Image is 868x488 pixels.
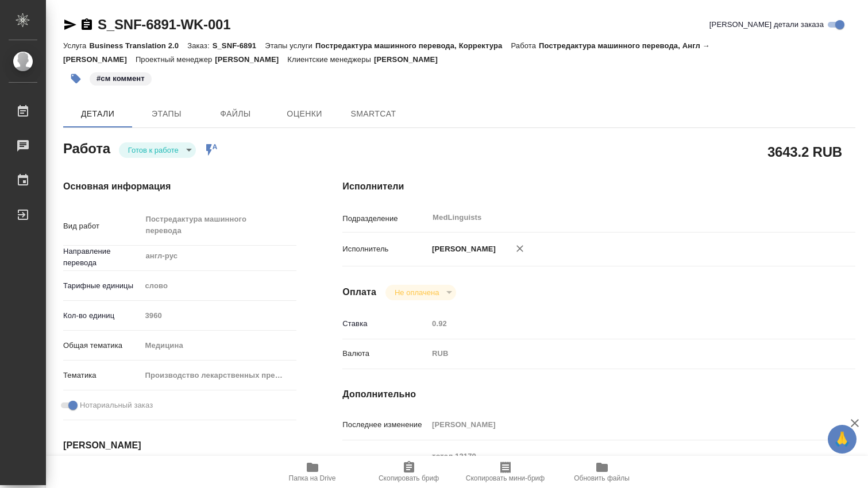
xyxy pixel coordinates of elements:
[88,73,153,83] span: см коммент
[63,280,141,292] p: Тарифные единицы
[63,66,88,91] button: Добавить тэг
[141,366,296,385] div: Производство лекарственных препаратов
[374,55,446,64] p: [PERSON_NAME]
[428,315,812,332] input: Пустое поле
[63,310,141,322] p: Кол-во единиц
[215,55,287,64] p: [PERSON_NAME]
[125,145,182,155] button: Готов к работе
[385,285,456,300] div: Готов к работе
[342,388,855,401] h4: Дополнительно
[89,41,187,50] p: Business Translation 2.0
[574,474,630,482] span: Обновить файлы
[136,55,215,64] p: Проектный менеджер
[346,107,401,121] span: SmartCat
[342,348,428,359] p: Валюта
[141,276,296,296] div: слово
[554,456,650,488] button: Обновить файлы
[342,285,376,299] h4: Оплата
[265,41,315,50] p: Этапы услуги
[70,107,125,121] span: Детали
[63,180,296,193] h4: Основная информация
[379,474,439,482] span: Скопировать бриф
[80,400,153,411] span: Нотариальный заказ
[63,137,110,158] h2: Работа
[511,41,539,50] p: Работа
[342,213,428,224] p: Подразделение
[342,243,428,255] p: Исполнитель
[208,107,263,121] span: Файлы
[97,73,145,84] p: #см коммент
[213,41,265,50] p: S_SNF-6891
[119,142,196,158] div: Готов к работе
[709,19,824,30] span: [PERSON_NAME] детали заказа
[63,18,77,32] button: Скопировать ссылку для ЯМессенджера
[828,425,857,454] button: 🙏
[63,370,141,381] p: Тематика
[507,236,533,261] button: Удалить исполнителя
[63,220,141,232] p: Вид работ
[63,246,141,269] p: Направление перевода
[428,243,496,255] p: [PERSON_NAME]
[139,107,194,121] span: Этапы
[466,474,545,482] span: Скопировать мини-бриф
[457,456,554,488] button: Скопировать мини-бриф
[428,344,812,363] div: RUB
[141,307,296,324] input: Пустое поле
[361,456,457,488] button: Скопировать бриф
[63,340,141,351] p: Общая тематика
[342,419,428,431] p: Последнее изменение
[187,41,212,50] p: Заказ:
[141,336,296,355] div: Медицина
[832,427,852,451] span: 🙏
[264,456,361,488] button: Папка на Drive
[289,474,336,482] span: Папка на Drive
[342,180,855,193] h4: Исполнители
[277,107,332,121] span: Оценки
[63,439,296,452] h4: [PERSON_NAME]
[428,416,812,433] input: Пустое поле
[287,55,374,64] p: Клиентские менеджеры
[342,318,428,330] p: Ставка
[315,41,511,50] p: Постредактура машинного перевода, Корректура
[98,17,230,32] a: S_SNF-6891-WK-001
[80,18,94,32] button: Скопировать ссылку
[391,288,442,297] button: Не оплачена
[767,142,842,161] h2: 3643.2 RUB
[63,41,89,50] p: Услуга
